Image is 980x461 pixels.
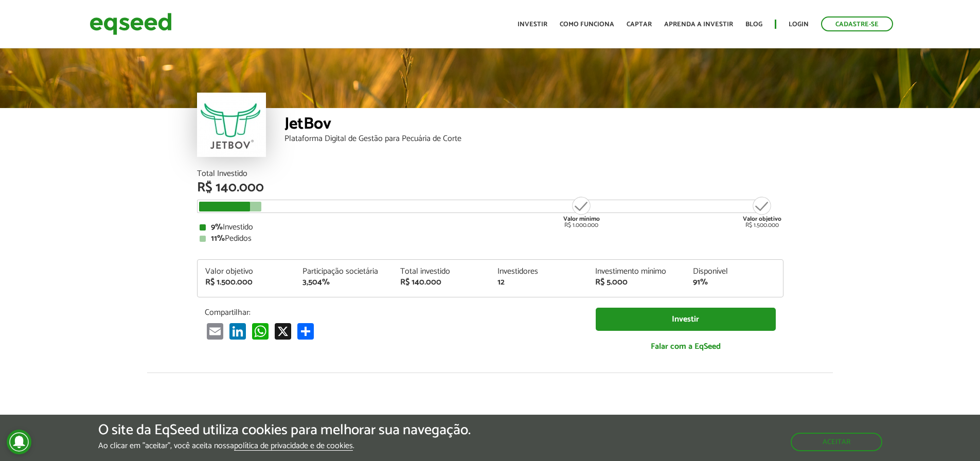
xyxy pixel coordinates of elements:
a: Falar com a EqSeed [596,336,776,357]
a: Cadastre-se [821,16,893,31]
strong: Valor objetivo [743,214,781,224]
div: Pedidos [200,235,781,243]
div: JetBov [284,116,783,135]
a: Investir [518,21,547,28]
a: Email [205,323,225,340]
a: Login [789,21,809,28]
div: Disponível [693,268,775,276]
a: WhatsApp [250,323,271,340]
strong: 11% [211,232,225,245]
div: Investimento mínimo [595,268,678,276]
img: EqSeed [90,10,172,38]
div: R$ 1.500.000 [205,278,288,287]
strong: Valor mínimo [563,214,600,224]
a: Captar [627,21,652,28]
a: Investir [596,308,776,331]
button: Aceitar [791,433,882,451]
div: R$ 1.000.000 [562,196,601,228]
div: R$ 1.500.000 [743,196,781,228]
div: R$ 140.000 [197,181,783,194]
a: Aprenda a investir [664,21,733,28]
div: Investido [200,223,781,232]
div: R$ 5.000 [595,278,678,287]
a: Blog [745,21,762,28]
strong: 9% [211,220,223,234]
div: 3,504% [302,278,385,287]
a: Como funciona [560,21,614,28]
div: Total Investido [197,170,783,178]
div: Valor objetivo [205,268,288,276]
div: R$ 140.000 [400,278,483,287]
a: X [273,323,293,340]
a: Share [295,323,316,340]
div: 12 [497,278,580,287]
div: 91% [693,278,775,287]
p: Compartilhar: [205,308,580,317]
p: Ao clicar em "aceitar", você aceita nossa . [98,441,471,451]
h5: O site da EqSeed utiliza cookies para melhorar sua navegação. [98,422,471,438]
div: Plataforma Digital de Gestão para Pecuária de Corte [284,135,783,143]
div: Total investido [400,268,483,276]
a: LinkedIn [227,323,248,340]
div: Investidores [497,268,580,276]
div: Participação societária [302,268,385,276]
a: política de privacidade e de cookies [234,442,353,451]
